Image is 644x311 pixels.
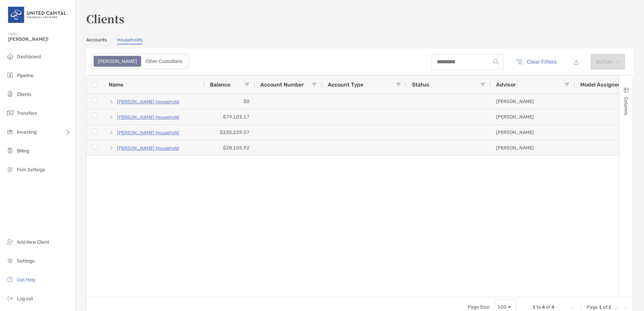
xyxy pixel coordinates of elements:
span: Columns [623,97,629,115]
div: Other Custodians [142,57,186,66]
button: Clear Filters [511,55,562,69]
a: [PERSON_NAME] Household [117,144,179,152]
span: Dashboard [17,54,41,60]
span: 1 [608,304,611,310]
span: 1 [599,304,602,310]
img: clients icon [6,90,14,98]
img: logout icon [6,294,14,302]
div: $235,239.07 [204,125,255,140]
img: get-help icon [6,275,14,283]
button: Actionarrow [590,54,625,70]
span: 1 [533,304,536,310]
span: [PERSON_NAME]! [8,36,71,42]
div: [PERSON_NAME] [491,109,575,125]
img: pipeline icon [6,71,14,79]
div: Last Page [622,305,627,310]
div: Page Size: [468,304,490,310]
span: Log out [17,296,33,302]
span: Status [412,81,429,88]
img: investing icon [6,128,14,136]
span: Account Type [328,81,363,88]
span: Get Help [17,277,35,283]
h3: Clients [86,11,633,26]
span: Advisor [496,81,516,88]
img: United Capital Logo [8,3,67,27]
span: of [603,304,607,310]
div: 100 [497,304,507,310]
div: [PERSON_NAME] [491,140,575,155]
span: Page [587,304,598,310]
span: Transfers [17,110,37,116]
span: of [546,304,550,310]
img: billing icon [6,146,14,154]
img: input icon [493,59,498,64]
span: Pipeline [17,73,34,78]
a: Accounts [86,37,107,44]
img: add_new_client icon [6,238,14,246]
span: 4 [542,304,545,310]
span: 4 [551,304,554,310]
div: Zoe [94,57,140,66]
span: Settings [17,258,35,264]
span: Billing [17,148,29,154]
a: [PERSON_NAME] Household [117,98,179,106]
a: [PERSON_NAME] Household [117,129,179,137]
div: [PERSON_NAME] [491,125,575,140]
div: $79,103.17 [204,109,255,125]
div: Next Page [614,305,619,310]
img: transfers icon [6,109,14,117]
div: $0 [204,94,255,109]
span: Clients [17,92,31,97]
div: segmented control [91,54,189,69]
div: First Page [571,305,576,310]
span: Firm Settings [17,167,45,173]
a: Households [117,37,142,44]
div: $28,105.92 [204,140,255,155]
span: to [537,304,541,310]
span: Balance [210,81,230,88]
div: [PERSON_NAME] [491,94,575,109]
span: Add New Client [17,239,49,245]
img: dashboard icon [6,52,14,60]
span: Model Assigned [580,81,621,88]
span: Investing [17,129,37,135]
span: Name [109,81,123,88]
img: firm-settings icon [6,165,14,173]
img: arrow [615,60,620,64]
div: Previous Page [579,305,584,310]
a: [PERSON_NAME] Household [117,113,179,122]
img: settings icon [6,256,14,265]
span: Account Number [260,81,304,88]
